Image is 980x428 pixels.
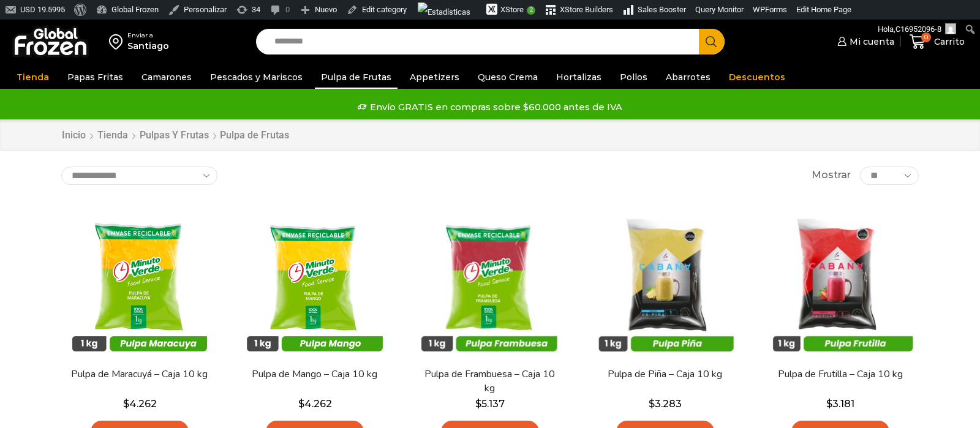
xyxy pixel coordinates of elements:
a: Pulpa de Maracuyá – Caja 10 kg [69,367,210,381]
a: Hortalizas [550,66,608,89]
a: Pulpa de Frutilla – Caja 10 kg [770,367,911,381]
a: Pulpas y Frutas [139,129,209,143]
a: Papas Fritas [61,66,129,89]
a: 0 Carrito [907,28,968,56]
a: Mi cuenta [834,29,894,54]
bdi: 4.262 [123,398,157,410]
a: Pulpa de Frutas [315,66,398,89]
span: Mi cuenta [846,36,894,48]
span: Mostrar [812,168,851,182]
a: Pulpa de Piña – Caja 10 kg [595,367,736,381]
div: Ver detalles de la exploración de seguridad [861,20,873,39]
span: C16952096-8 [895,24,941,34]
span: $ [123,398,129,410]
bdi: 3.181 [826,398,854,410]
div: Santiago [127,40,169,52]
a: Appetizers [404,66,466,89]
nav: Breadcrumb [61,129,289,143]
a: Camarones [135,66,198,89]
a: Hola, [873,20,961,39]
select: Pedido de la tienda [61,167,217,185]
span: $ [298,398,304,410]
span: $ [475,398,481,410]
a: Queso Crema [472,66,544,89]
a: Abarrotes [660,66,717,89]
img: Visitas de 48 horas. Haz clic para ver más estadísticas del sitio. [418,2,470,22]
span: Carrito [931,36,965,48]
span: $ [826,398,832,410]
div: Enviar a [127,31,169,40]
span: Sales Booster [638,5,686,14]
a: Pulpa de Mango – Caja 10 kg [244,367,385,381]
a: Tienda [10,66,55,89]
a: Pollos [614,66,654,89]
bdi: 3.283 [649,398,682,410]
img: address-field-icon.svg [109,31,127,52]
bdi: 4.262 [298,398,332,410]
button: Search button [699,29,725,54]
a: Tienda [97,129,129,143]
span: XStore Builders [560,5,613,14]
a: Descuentos [723,66,791,89]
span: XStore [500,5,524,14]
span: $ [649,398,655,410]
a: Pulpa de Frambuesa – Caja 10 kg [420,367,560,396]
span: 2 [527,6,535,15]
a: Pescados y Mariscos [204,66,309,89]
bdi: 5.137 [475,398,505,410]
a: Inicio [61,129,86,143]
img: xstore [486,4,497,15]
h1: Pulpa de Frutas [220,129,289,141]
